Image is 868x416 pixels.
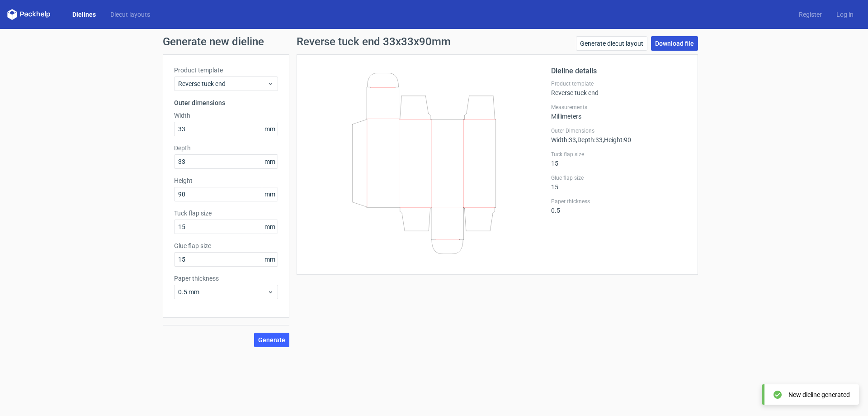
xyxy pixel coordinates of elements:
[603,136,631,143] span: , Height : 90
[829,10,861,19] a: Log in
[174,143,278,153] label: Depth
[551,127,687,134] label: Outer Dimensions
[792,10,829,19] a: Register
[551,136,576,143] span: Width : 33
[576,136,603,143] span: , Depth : 33
[788,390,850,399] div: New dieline generated
[551,104,687,120] div: Millimeters
[551,198,687,205] label: Paper thickness
[551,151,687,167] div: 15
[254,333,289,347] button: Generate
[262,122,278,136] span: mm
[551,80,687,96] div: Reverse tuck end
[174,241,278,250] label: Glue flap size
[258,337,285,343] span: Generate
[551,174,687,182] label: Glue flap size
[65,10,103,19] a: Dielines
[262,220,278,234] span: mm
[178,287,267,296] span: 0.5 mm
[297,36,451,47] h1: Reverse tuck end 33x33x90mm
[174,111,278,120] label: Width
[551,198,687,214] div: 0.5
[262,253,278,266] span: mm
[551,66,687,77] h2: Dieline details
[174,209,278,218] label: Tuck flap size
[551,80,687,87] label: Product template
[551,104,687,111] label: Measurements
[174,176,278,185] label: Height
[174,98,278,107] h3: Outer dimensions
[262,155,278,168] span: mm
[174,274,278,283] label: Paper thickness
[551,174,687,191] div: 15
[174,66,278,75] label: Product template
[163,36,705,47] h1: Generate new dieline
[651,36,698,51] a: Download file
[103,10,157,19] a: Diecut layouts
[178,79,267,88] span: Reverse tuck end
[262,187,278,201] span: mm
[576,36,647,51] a: Generate diecut layout
[551,151,687,158] label: Tuck flap size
